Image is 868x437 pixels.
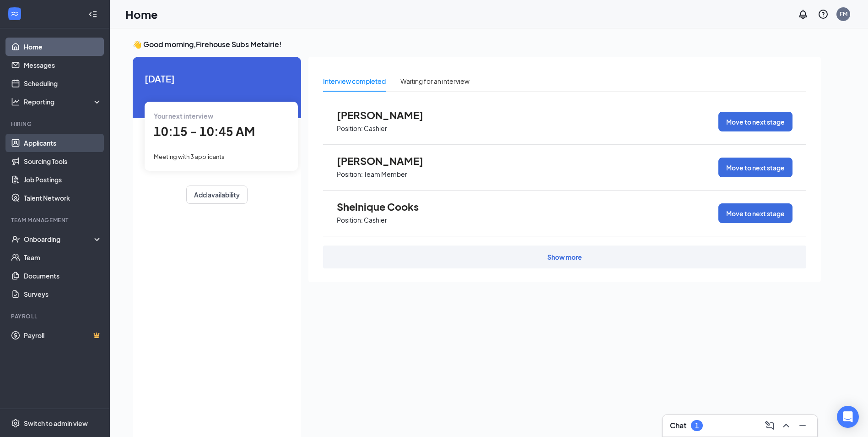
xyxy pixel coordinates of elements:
svg: Settings [11,419,20,428]
p: Position: [337,170,363,179]
button: Minimize [795,418,810,433]
p: Position: [337,124,363,133]
div: Switch to admin view [24,419,88,428]
p: Position: [337,216,363,224]
a: Scheduling [24,74,102,93]
a: Surveys [24,285,102,303]
svg: Minimize [797,420,808,431]
div: Waiting for an interview [400,76,469,86]
h3: Chat [670,421,686,431]
a: Talent Network [24,189,102,207]
p: Team Member [364,170,407,179]
a: Team [24,248,102,267]
button: Move to next stage [718,158,793,177]
span: Meeting with 3 applicants [154,153,225,160]
svg: WorkstreamLogo [10,9,19,18]
h1: Home [125,6,158,22]
a: Job Postings [24,170,102,189]
svg: QuestionInfo [818,9,829,20]
div: Payroll [11,312,100,320]
div: Team Management [11,216,100,224]
div: FM [840,10,847,18]
button: Move to next stage [718,203,793,223]
a: Home [24,38,102,56]
span: Shelnique Cooks [337,201,437,213]
span: [PERSON_NAME] [337,155,437,167]
svg: UserCheck [11,235,20,244]
h3: 👋 Good morning, Firehouse Subs Metairie ! [133,39,821,49]
p: Cashier [364,124,387,133]
div: 1 [695,422,699,430]
span: [DATE] [145,71,289,86]
a: Documents [24,267,102,285]
button: ComposeMessage [762,418,777,433]
span: [PERSON_NAME] [337,109,437,121]
a: Applicants [24,134,102,152]
svg: Notifications [798,9,809,20]
button: Add availability [186,186,248,204]
svg: ComposeMessage [764,420,775,431]
div: Hiring [11,120,100,128]
a: Sourcing Tools [24,152,102,170]
svg: ChevronUp [781,420,792,431]
div: Onboarding [24,235,94,244]
a: Messages [24,56,102,74]
div: Show more [547,252,582,262]
button: Move to next stage [718,112,793,131]
button: ChevronUp [779,418,793,433]
p: Cashier [364,216,387,224]
div: Interview completed [323,76,386,86]
span: 10:15 - 10:45 AM [154,124,255,139]
svg: Analysis [11,97,20,106]
svg: Collapse [88,10,97,19]
span: Your next interview [154,112,213,120]
a: PayrollCrown [24,326,102,344]
div: Reporting [24,97,102,106]
div: Open Intercom Messenger [837,406,859,428]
